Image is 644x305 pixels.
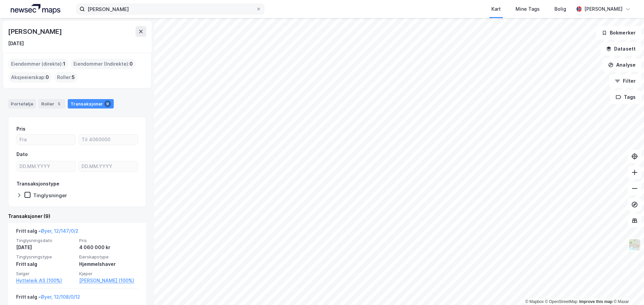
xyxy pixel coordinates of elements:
[584,5,623,13] div: [PERSON_NAME]
[63,60,65,68] span: 1
[79,254,138,260] span: Eierskapstype
[8,40,24,48] div: [DATE]
[16,238,75,243] span: Tinglysningsdato
[11,4,60,14] img: logo.a4113a55bc3d86da70a041830d287a7e.svg
[602,58,641,72] button: Analyse
[79,161,138,171] input: DD.MM.YYYY
[16,180,59,188] div: Transaksjonstype
[596,26,641,40] button: Bokmerker
[79,135,138,145] input: Til 4060000
[16,150,28,158] div: Dato
[72,73,75,81] span: 5
[54,72,77,83] div: Roller :
[491,5,501,13] div: Kart
[579,299,612,304] a: Improve this map
[16,293,80,304] div: Fritt salg -
[79,277,138,285] a: [PERSON_NAME] (100%)
[16,254,75,260] span: Tinglysningstype
[46,73,49,81] span: 0
[39,99,65,108] div: Roller
[8,212,146,220] div: Transaksjoner (9)
[545,299,578,304] a: OpenStreetMap
[609,74,641,88] button: Filter
[16,271,75,277] span: Selger
[8,72,52,83] div: Aksjeeierskap :
[610,273,644,305] iframe: Chat Widget
[16,243,75,251] div: [DATE]
[8,99,36,108] div: Portefølje
[56,100,62,107] div: 5
[41,294,80,300] a: Øyer, 12/108/0/12
[33,192,67,199] div: Tinglysninger
[525,299,544,304] a: Mapbox
[554,5,566,13] div: Bolig
[16,125,25,133] div: Pris
[600,42,641,56] button: Datasett
[16,227,78,238] div: Fritt salg -
[79,271,138,277] span: Kjøper
[104,100,111,107] div: 9
[79,238,138,243] span: Pris
[17,135,75,145] input: Fra
[16,277,75,285] a: Hytteleik AS (100%)
[68,99,114,108] div: Transaksjoner
[71,59,136,69] div: Eiendommer (Indirekte) :
[610,90,641,104] button: Tags
[8,59,68,69] div: Eiendommer (direkte) :
[16,260,75,268] div: Fritt salg
[85,4,256,14] input: Søk på adresse, matrikkel, gårdeiere, leietakere eller personer
[129,60,133,68] span: 0
[41,228,78,234] a: Øyer, 12/147/0/2
[516,5,540,13] div: Mine Tags
[628,238,641,251] img: Z
[79,260,138,268] div: Hjemmelshaver
[17,161,75,171] input: DD.MM.YYYY
[8,26,63,37] div: [PERSON_NAME]
[79,243,138,251] div: 4 060 000 kr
